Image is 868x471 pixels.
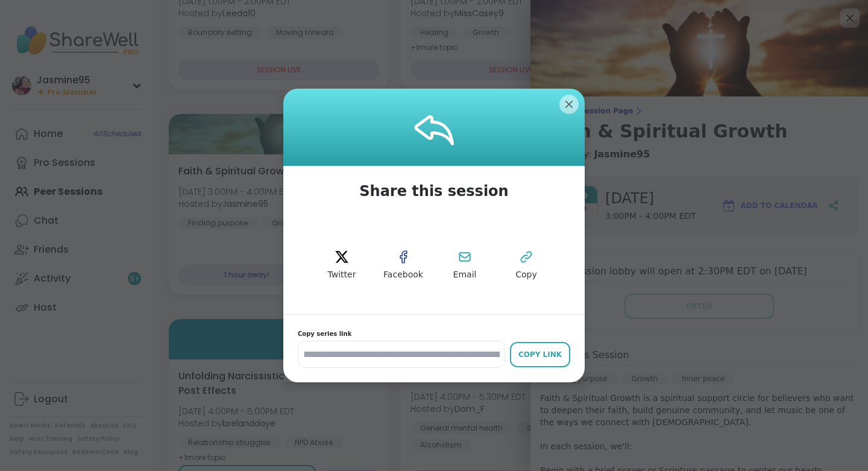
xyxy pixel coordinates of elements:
button: Facebook [376,238,430,292]
span: Copy [515,269,537,281]
span: Copy series link [298,329,570,338]
button: Copy Link [510,342,570,367]
span: Email [453,269,477,281]
span: Facebook [383,269,423,281]
button: twitter [315,238,369,292]
span: Share this session [345,166,523,217]
button: Twitter [315,238,369,292]
button: Copy [499,238,553,292]
button: facebook [376,238,430,292]
button: Email [438,238,492,292]
span: Twitter [328,269,356,281]
div: Copy Link [516,349,564,360]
